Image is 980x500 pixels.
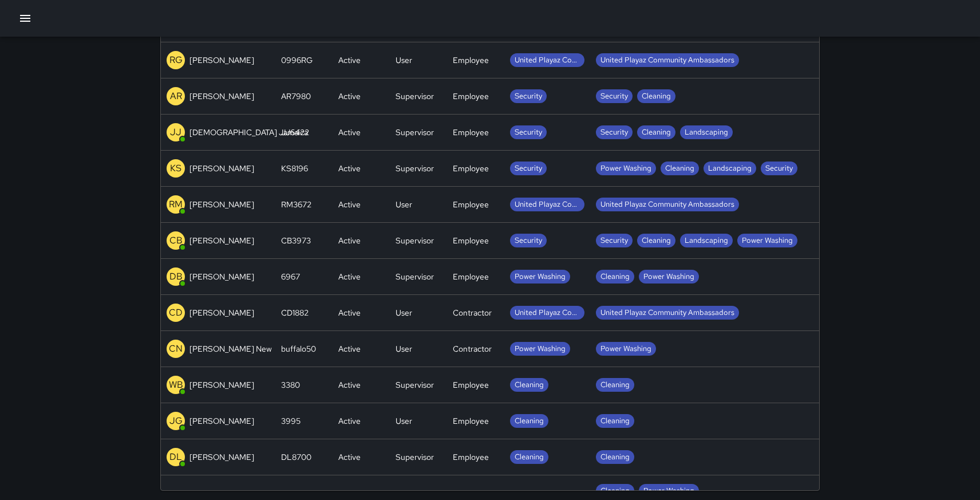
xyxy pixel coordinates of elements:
[281,127,309,138] div: JJ6422
[453,451,489,463] div: Employee
[396,127,434,138] div: Supervisor
[737,235,797,246] span: Power Washing
[169,450,182,464] p: DL
[170,162,181,175] p: KS
[169,53,183,67] p: RG
[338,271,361,282] div: Active
[396,451,434,463] div: Supervisor
[169,342,183,356] p: CN
[596,308,739,318] span: United Playaz Community Ambassadors
[596,416,634,427] span: Cleaning
[596,127,633,138] span: Security
[637,127,675,138] span: Cleaning
[281,415,301,427] div: 3995
[637,91,675,102] span: Cleaning
[453,415,489,427] div: Employee
[453,163,489,174] div: Employee
[510,344,570,355] span: Power Washing
[338,54,361,66] div: Active
[189,271,254,282] p: [PERSON_NAME]
[281,307,309,318] div: CD1882
[639,486,699,497] span: Power Washing
[169,378,183,392] p: WB
[637,235,675,246] span: Cleaning
[639,271,699,282] span: Power Washing
[510,127,547,138] span: Security
[189,90,254,102] p: [PERSON_NAME]
[189,307,254,318] p: [PERSON_NAME]
[453,90,489,102] div: Employee
[396,343,412,355] div: User
[596,486,634,497] span: Cleaning
[453,54,489,66] div: Employee
[338,127,361,138] div: Active
[281,235,311,246] div: CB3973
[510,271,570,282] span: Power Washing
[338,307,361,318] div: Active
[396,90,434,102] div: Supervisor
[281,379,300,391] div: 3380
[169,234,183,247] p: CB
[169,198,183,211] p: RM
[338,163,361,174] div: Active
[510,308,584,318] span: United Playaz Community Ambassadors
[680,127,733,138] span: Landscaping
[170,125,181,139] p: JJ
[453,379,489,391] div: Employee
[453,199,489,210] div: Employee
[189,343,272,355] p: [PERSON_NAME] New
[453,271,489,282] div: Employee
[189,451,254,463] p: [PERSON_NAME]
[510,235,547,246] span: Security
[396,415,412,427] div: User
[453,235,489,246] div: Employee
[396,379,434,391] div: Supervisor
[396,163,434,174] div: Supervisor
[281,199,311,210] div: RM3672
[704,163,756,174] span: Landscaping
[189,415,254,427] p: [PERSON_NAME]
[281,343,316,355] div: buffalo50
[189,199,254,210] p: [PERSON_NAME]
[170,89,182,103] p: AR
[510,199,584,210] span: United Playaz Community Ambassadors
[281,451,311,463] div: DL8700
[596,91,633,102] span: Security
[189,235,254,246] p: [PERSON_NAME]
[338,343,361,355] div: Active
[169,306,183,320] p: CD
[338,90,361,102] div: Active
[281,90,311,102] div: AR7980
[680,235,733,246] span: Landscaping
[396,199,412,210] div: User
[510,380,548,391] span: Cleaning
[189,163,254,174] p: [PERSON_NAME]
[510,416,548,427] span: Cleaning
[338,235,361,246] div: Active
[453,343,492,355] div: Contractor
[281,163,308,174] div: KS8196
[338,199,361,210] div: Active
[596,55,739,66] span: United Playaz Community Ambassadors
[661,163,699,174] span: Cleaning
[596,344,656,355] span: Power Washing
[396,271,434,282] div: Supervisor
[338,451,361,463] div: Active
[396,307,412,318] div: User
[761,163,797,174] span: Security
[169,270,183,284] p: DB
[453,307,492,318] div: Contractor
[596,235,633,246] span: Security
[396,54,412,66] div: User
[338,415,361,427] div: Active
[338,379,361,391] div: Active
[281,271,300,282] div: 6967
[596,271,634,282] span: Cleaning
[596,452,634,463] span: Cleaning
[510,55,584,66] span: United Playaz Community Ambassadors
[189,379,254,391] p: [PERSON_NAME]
[189,54,254,66] p: [PERSON_NAME]
[596,199,739,210] span: United Playaz Community Ambassadors
[169,414,183,428] p: JG
[396,235,434,246] div: Supervisor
